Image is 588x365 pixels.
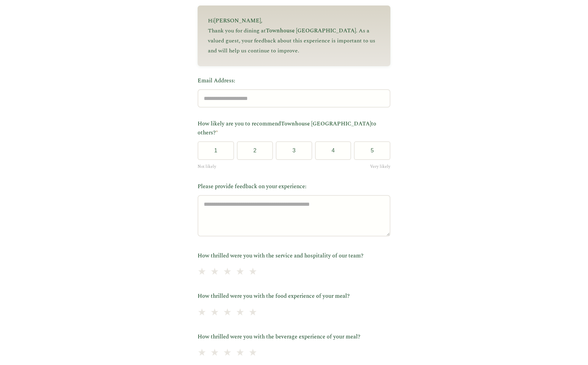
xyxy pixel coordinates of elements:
[210,345,219,361] span: ★
[198,333,390,342] label: How thrilled were you with the beverage experience of your meal?
[198,77,390,85] label: Email Address:
[198,141,234,160] button: 1
[370,163,390,170] span: Very likely
[249,345,257,361] span: ★
[281,120,371,128] span: Townhouse [GEOGRAPHIC_DATA]
[198,305,206,321] span: ★
[236,264,244,280] span: ★
[198,163,216,170] span: Not likely
[249,264,257,280] span: ★
[276,141,312,160] button: 3
[249,305,257,321] span: ★
[223,305,232,321] span: ★
[198,252,390,261] label: How thrilled were you with the service and hospitality of our team?
[214,17,261,25] span: [PERSON_NAME]
[198,264,206,280] span: ★
[210,305,219,321] span: ★
[236,305,244,321] span: ★
[223,345,232,361] span: ★
[354,141,390,160] button: 5
[237,141,273,160] button: 2
[198,345,206,361] span: ★
[198,182,390,191] label: Please provide feedback on your experience:
[208,16,380,26] p: Hi ,
[208,26,380,55] p: Thank you for dining at . As a valued guest, your feedback about this experience is important to ...
[198,120,390,137] label: How likely are you to recommend to others?
[198,292,390,301] label: How thrilled were you with the food experience of your meal?
[315,141,351,160] button: 4
[236,345,244,361] span: ★
[210,264,219,280] span: ★
[266,27,356,35] span: Townhouse [GEOGRAPHIC_DATA]
[223,264,232,280] span: ★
